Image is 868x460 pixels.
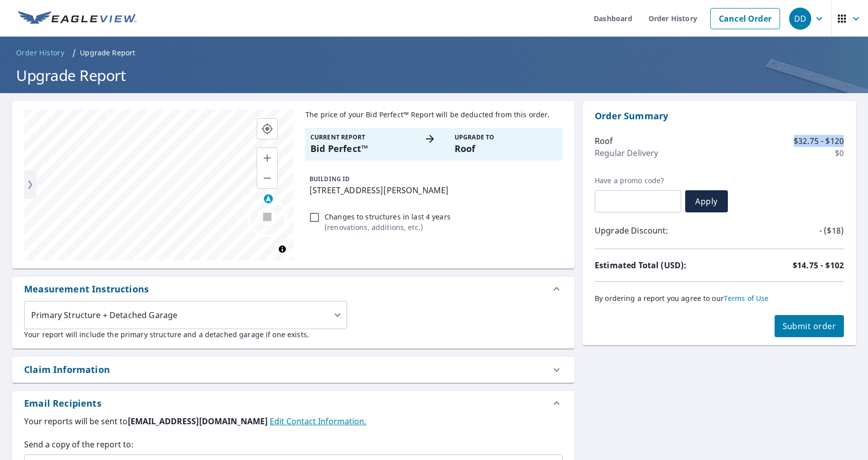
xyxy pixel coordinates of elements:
button: Apply [685,190,728,212]
p: - ($18) [819,224,844,237]
button: Zoom in [257,148,277,168]
p: $32.75 - $120 [794,135,844,147]
p: Roof [595,135,613,147]
p: [STREET_ADDRESS][PERSON_NAME] [309,184,559,196]
p: Bid Perfect™ [310,142,413,156]
p: Estimated Total (USD): [595,259,719,271]
div: Email Recipients [12,391,575,415]
p: $0 [835,147,844,159]
span: Submit order [783,321,836,332]
label: Your reports will be sent to [24,415,563,427]
div: DD [789,8,811,30]
p: Upgrade Discount: [595,224,719,237]
button: Submit order [775,315,844,337]
label: Have a promo code? [595,176,681,185]
div: Measurement Instructions [24,282,149,296]
a: EditContactInfo [270,416,366,427]
a: Cancel Order [710,8,780,29]
p: Upgrade Report [80,48,135,58]
span: Order History [16,48,64,58]
div: Drag to rotate, click for north [264,194,273,206]
p: Changes to structures in last 4 years [324,211,451,222]
p: Roof [455,142,558,156]
a: Order History [12,45,68,61]
p: Regular Delivery [595,147,658,159]
p: The price of your Bid Perfect™ Report will be deducted from this order. [305,109,563,120]
nav: breadcrumb [12,45,856,61]
p: Order Summary [595,109,844,123]
div: Email Recipients [24,397,101,410]
button: Go to your location [257,119,277,139]
p: Your report will include the primary structure and a detached garage if one exists. [24,329,563,340]
button: Open side panel [24,171,36,199]
div: Measurement Instructions [12,277,575,301]
div: Claim Information [24,363,110,376]
div: Primary Structure + Detached Garage [24,301,347,329]
p: Current Report [310,133,413,142]
p: BUILDING ID [309,175,350,183]
img: EV Logo [18,11,137,26]
p: ( renovations, additions, etc. ) [324,222,451,233]
p: By ordering a report you agree to our [595,294,844,303]
button: Zoom out [257,168,277,188]
a: Terms of Use [724,293,769,303]
div: Claim Information [12,357,575,382]
p: $14.75 - $102 [793,259,844,271]
label: Send a copy of the report to: [24,438,563,450]
span: Apply [693,196,720,207]
h1: Upgrade Report [12,65,856,86]
canvas: Map [24,109,293,260]
p: Upgrade To [455,133,558,142]
li: / [72,47,76,59]
b: [EMAIL_ADDRESS][DOMAIN_NAME] [128,416,270,427]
